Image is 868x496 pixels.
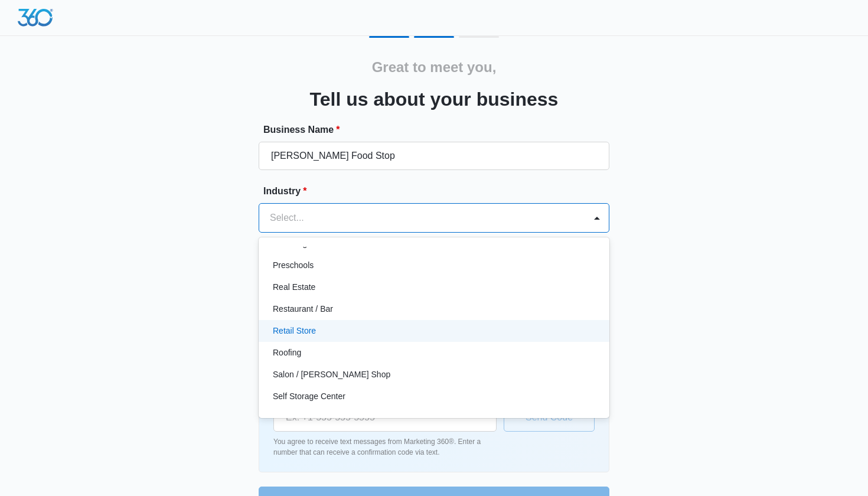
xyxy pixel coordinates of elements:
p: Self Storage Center [273,390,345,403]
p: Retail Store [273,325,316,337]
h3: Tell us about your business [310,85,559,113]
label: Business Name [263,123,614,137]
p: Preschools [273,259,314,272]
p: Real Estate [273,281,315,293]
h2: Great to meet you, [372,57,497,78]
p: You agree to receive text messages from Marketing 360®. Enter a number that can receive a confirm... [273,436,497,458]
label: Industry [263,184,614,198]
p: Salon / [PERSON_NAME] Shop [273,368,390,381]
p: Roofing [273,347,301,359]
p: Restaurant / Bar [273,303,333,315]
input: e.g. Jane's Plumbing [259,142,609,170]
